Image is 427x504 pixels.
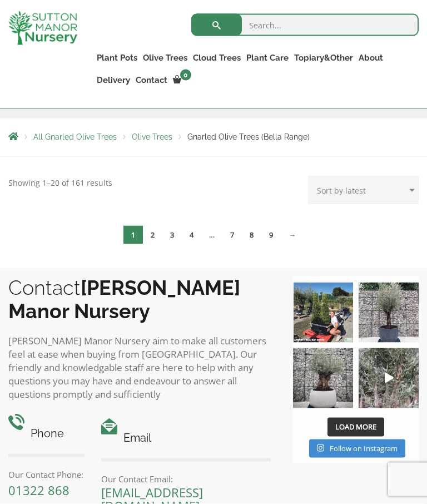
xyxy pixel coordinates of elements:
[8,131,419,144] nav: Breadcrumbs
[293,348,353,408] img: Check out this beauty we potted at our nursery today ❤️‍🔥 A huge, ancient gnarled Olive tree plan...
[291,50,356,66] a: Topiary&Other
[143,226,162,244] a: Page 2
[133,72,170,88] a: Contact
[330,443,398,453] span: Follow on Instagram
[8,276,271,323] h2: Contact
[162,226,182,244] a: Page 3
[359,348,419,408] a: Play
[190,50,244,66] a: Cloud Trees
[359,348,419,408] img: New arrivals Monday morning of beautiful olive trees 🤩🤩 The weather is beautiful this summer, gre...
[123,226,143,244] span: Page 1
[8,176,112,190] p: Showing 1–20 of 161 results
[101,472,271,486] p: Our Contact Email:
[182,226,201,244] a: Page 4
[8,11,77,45] img: logo
[308,176,419,204] select: Shop order
[244,50,291,66] a: Plant Care
[335,422,376,432] span: Load More
[8,468,85,481] p: Our Contact Phone:
[191,14,419,36] input: Search...
[222,226,242,244] a: Page 7
[94,72,133,88] a: Delivery
[180,70,191,81] span: 0
[359,283,419,343] img: A beautiful multi-stem Spanish Olive tree potted in our luxurious fibre clay pots 😍😍
[242,226,261,244] a: Page 8
[8,276,240,323] b: [PERSON_NAME] Manor Nursery
[8,334,271,401] p: [PERSON_NAME] Manor Nursery aim to make all customers feel at ease when buying from [GEOGRAPHIC_D...
[94,50,140,66] a: Plant Pots
[293,283,353,343] img: Our elegant & picturesque Angustifolia Cones are an exquisite addition to your Bay Tree collectio...
[356,50,386,66] a: About
[281,226,304,244] a: →
[327,418,384,437] button: Load More
[8,225,419,249] nav: Product Pagination
[201,226,222,244] span: …
[317,444,324,452] svg: Instagram
[140,50,190,66] a: Olive Trees
[385,373,394,383] svg: Play
[261,226,281,244] a: Page 9
[132,132,172,141] a: Olive Trees
[33,132,117,141] a: All Gnarled Olive Trees
[8,425,85,442] h4: Phone
[101,429,271,447] h4: Email
[170,72,195,88] a: 0
[187,132,310,141] span: Gnarled Olive Trees (Bella Range)
[309,439,405,458] a: Instagram Follow on Instagram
